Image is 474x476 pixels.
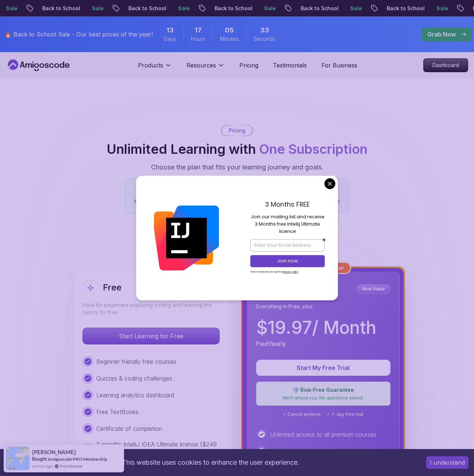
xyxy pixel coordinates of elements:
[220,35,239,43] span: Minutes
[103,282,122,293] h2: Free
[270,430,377,439] p: Unlimited access to all premium courses
[186,61,216,70] p: Resources
[449,5,472,12] p: Sale
[60,463,82,469] a: ProveSource
[138,61,172,75] button: Products
[327,411,363,417] span: ✓ 7-day free trial
[423,58,468,72] a: Dashboard
[6,446,30,470] img: provesource social proof notification image
[265,363,382,372] p: Start My Free Trial
[239,61,258,70] a: Pricing
[82,332,220,340] a: Start Learning for Free
[134,198,340,205] p: Including IntelliJ IDEA Ultimate ($1,034.24), exclusive textbooks, and premium courses
[134,187,340,196] p: in courses, tools, and resources
[229,127,245,134] p: Pricing
[283,411,321,417] span: ✓ Cancel anytime
[261,386,386,394] p: 🛡️ Risk-Free Guarantee
[259,141,367,157] span: One Subscription
[321,61,357,70] a: For Business
[96,407,139,416] p: Free TextBooks
[277,5,300,12] p: Sale
[96,357,176,366] p: Beginner friendly free courses
[358,285,389,293] p: Best Value
[194,25,201,35] span: 17 Hours
[96,424,162,433] p: Certificate of completion
[104,5,128,12] p: Sale
[141,5,190,12] p: Back to School
[256,339,286,348] p: Paid Yearly
[261,395,386,401] p: We'll refund you. No questions asked.
[18,5,42,12] p: Sale
[48,456,107,462] a: Amigoscode PRO Membership
[427,30,456,39] p: Grab Now
[260,25,269,35] span: 33 Seconds
[426,456,469,469] button: Accept cookies
[96,391,174,399] p: Learning analytics dashboard
[32,449,76,455] span: [PERSON_NAME]
[138,61,163,70] p: Products
[5,454,415,471] div: This website uses cookies to enhance the user experience.
[313,5,363,12] p: Back to School
[191,35,205,43] span: Hours
[363,5,386,12] p: Sale
[225,25,234,35] span: 5 Minutes
[151,162,323,172] p: Choose the plan that fits your learning journey and goals.
[424,59,468,72] p: Dashboard
[256,319,376,336] p: $ 19.97 / Month
[256,360,390,376] button: Start My Free Trial
[399,5,449,12] p: Back to School
[32,463,53,469] span: an hour ago
[190,5,214,12] p: Sale
[270,447,344,456] p: Real-world builds & projects
[96,374,172,383] p: Quizzes & coding challenges
[32,456,47,462] span: Bought
[82,328,220,344] button: Start Learning for Free
[227,5,277,12] p: Back to School
[96,440,220,457] p: 3 months IntelliJ IDEA Ultimate license ($249 value)
[186,61,225,75] button: Resources
[4,30,153,39] p: 🔥 Back to School Sale - Our best prices of the year!
[82,301,220,316] p: Ideal for beginners exploring coding and learning the basics for free.
[273,61,307,70] a: Testimonials
[55,5,104,12] p: Back to School
[256,303,390,310] p: Everything in Free, plus
[107,142,367,156] h2: Unlimited Learning with
[254,35,275,43] span: Seconds
[164,35,176,43] span: Days
[166,25,174,35] span: 13 Days
[83,328,219,344] p: Start Learning for Free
